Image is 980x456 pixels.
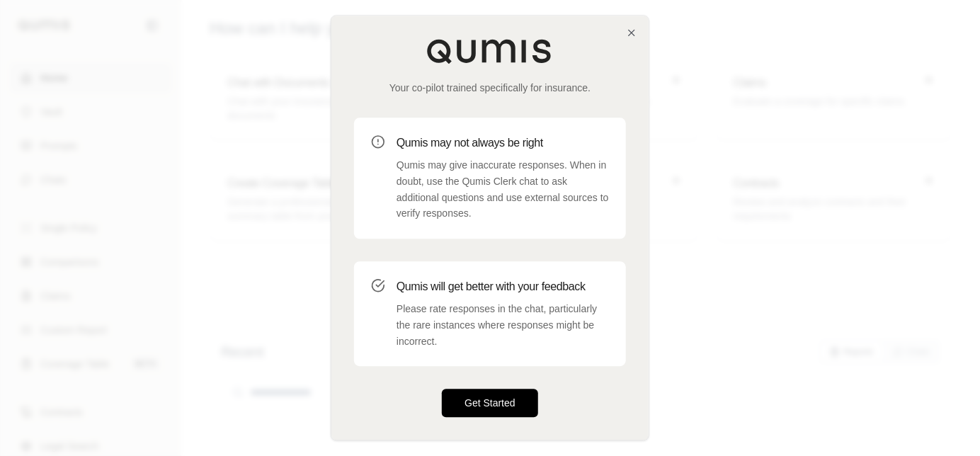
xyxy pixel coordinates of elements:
[426,38,554,64] img: Qumis Logo
[397,301,609,349] p: Please rate responses in the chat, particularly the rare instances where responses might be incor...
[442,389,538,418] button: Get Started
[354,81,626,95] p: Your co-pilot trained specifically for insurance.
[397,157,609,222] p: Qumis may give inaccurate responses. When in doubt, use the Qumis Clerk chat to ask additional qu...
[397,278,609,295] h3: Qumis will get better with your feedback
[397,135,609,152] h3: Qumis may not always be right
